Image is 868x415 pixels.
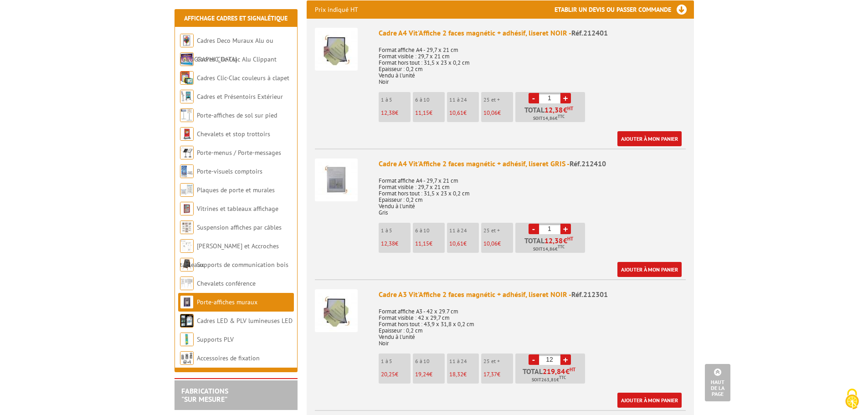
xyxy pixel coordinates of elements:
sup: HT [567,236,573,242]
span: 17,37 [483,370,497,378]
a: Ajouter à mon panier [617,262,682,277]
span: 14,86 [543,115,555,122]
span: 10,06 [483,109,498,117]
span: 19,24 [415,370,429,378]
a: Cadres Clic-Clac couleurs à clapet [197,74,289,82]
img: Porte-visuels comptoirs [180,164,194,178]
p: € [381,371,411,378]
span: 12,38 [381,109,395,117]
a: Accessoires de fixation [197,354,260,362]
span: 11,15 [415,109,429,117]
p: 1 à 5 [381,358,411,364]
p: € [483,241,513,247]
p: 25 et + [483,227,513,234]
img: Supports PLV [180,333,194,346]
p: 25 et + [483,97,513,103]
p: Total [518,106,585,122]
img: Vitrines et tableaux affichage [180,202,194,215]
a: Ajouter à mon panier [617,131,682,146]
p: 1 à 5 [381,227,411,234]
span: 10,06 [483,240,498,247]
a: Porte-visuels comptoirs [197,167,262,175]
p: € [483,110,513,116]
img: Cadres Clic-Clac couleurs à clapet [180,71,194,85]
span: Réf.212410 [570,159,606,168]
a: - [529,93,539,103]
sup: HT [570,366,575,373]
a: Porte-affiches de sol sur pied [197,111,277,119]
p: € [449,110,479,116]
p: € [381,110,411,116]
a: Supports de communication bois [197,261,288,269]
a: Cadres et Présentoirs Extérieur [197,92,283,101]
span: 10,61 [449,109,463,117]
span: 10,61 [449,240,463,247]
span: 20,25 [381,370,395,378]
p: € [483,371,513,378]
sup: TTC [558,244,565,249]
p: Prix indiqué HT [315,0,358,19]
a: Affichage Cadres et Signalétique [184,14,288,22]
img: Accessoires de fixation [180,351,194,365]
a: Chevalets conférence [197,279,256,287]
span: 12,38 [544,106,563,113]
img: Cadres Deco Muraux Alu ou Bois [180,34,194,47]
div: Cadre A4 Vit'Affiche 2 faces magnétic + adhésif, liseret NOIR - [379,28,686,38]
a: Chevalets et stop trottoirs [197,130,270,138]
p: Total [518,237,585,253]
h3: Etablir un devis ou passer commande [555,0,694,19]
img: Cimaises et Accroches tableaux [180,239,194,253]
p: 1 à 5 [381,97,411,103]
p: Format affiche A4 - 29,7 x 21 cm Format visible : 29,7 x 21 cm Format hors tout : 31,5 x 23 x 0,2... [379,171,686,216]
div: Cadre A3 Vit'Affiche 2 faces magnétic + adhésif, liseret NOIR - [379,289,686,300]
a: Cadres Clic-Clac Alu Clippant [197,55,277,63]
img: Porte-menus / Porte-messages [180,146,194,159]
a: Suspension affiches par câbles [197,223,282,231]
img: Porte-affiches muraux [180,295,194,309]
a: Supports PLV [197,335,234,343]
span: Soit € [532,376,566,384]
span: Réf.212301 [571,290,608,299]
p: 25 et + [483,358,513,364]
a: Haut de la page [705,364,730,401]
p: € [381,241,411,247]
p: 6 à 10 [415,97,445,103]
a: FABRICATIONS"Sur Mesure" [181,386,228,404]
a: - [529,354,539,365]
img: Cookies (fenêtre modale) [841,388,863,410]
p: 6 à 10 [415,227,445,234]
sup: TTC [559,375,566,380]
p: € [449,241,479,247]
img: Chevalets et stop trottoirs [180,127,194,141]
p: € [449,371,479,378]
img: Porte-affiches de sol sur pied [180,108,194,122]
a: + [560,93,571,103]
a: - [529,224,539,234]
a: Ajouter à mon panier [617,393,682,408]
a: Porte-affiches muraux [197,298,257,306]
span: 11,15 [415,240,429,247]
span: Soit € [533,246,565,253]
p: € [415,371,445,378]
a: Cadres LED & PLV lumineuses LED [197,317,293,325]
p: Format affiche A4 - 29,7 x 21 cm Format visible : 29,7 x 21 cm Format hors tout : 31,5 x 23 x 0,2... [379,41,686,85]
img: Cadres et Présentoirs Extérieur [180,90,194,103]
a: Cadres Deco Muraux Alu ou [GEOGRAPHIC_DATA] [180,36,273,63]
img: Chevalets conférence [180,277,194,290]
button: Cookies (fenêtre modale) [836,384,868,415]
a: Porte-menus / Porte-messages [197,149,281,157]
a: + [560,354,571,365]
span: Soit € [533,115,565,122]
p: Total [518,368,585,384]
p: 6 à 10 [415,358,445,364]
a: [PERSON_NAME] et Accroches tableaux [180,242,279,269]
p: 11 à 24 [449,227,479,234]
p: € [415,241,445,247]
span: € [563,106,567,113]
span: 14,86 [543,246,555,253]
span: € [563,237,567,244]
sup: HT [567,105,573,112]
img: Suspension affiches par câbles [180,220,194,234]
span: Réf.212401 [571,28,608,37]
p: Format affiche A3 - 42 x 29.7 cm Format visible : 42 x 29,7 cm Format hors tout : 43,9 x 31,8 x 0... [379,302,686,347]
